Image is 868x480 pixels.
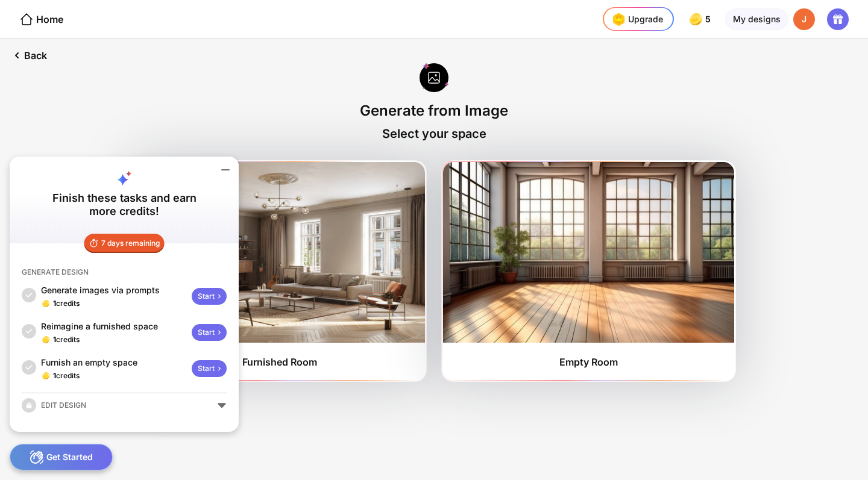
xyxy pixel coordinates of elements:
[793,8,815,30] div: J
[242,356,317,368] div: Furnished Room
[192,288,227,305] div: Start
[53,299,80,308] div: credits
[44,192,204,218] div: Finish these tasks and earn more credits!
[53,299,56,308] span: 1
[360,102,508,119] div: Generate from Image
[19,12,63,26] div: Home
[53,371,56,380] span: 1
[53,371,80,381] div: credits
[192,360,227,377] div: Start
[53,335,56,344] span: 1
[41,357,187,369] div: Furnish an empty space
[559,356,618,368] div: Empty Room
[41,284,187,296] div: Generate images via prompts
[725,8,788,30] div: My designs
[609,10,628,29] img: upgrade-nav-btn-icon.gif
[84,234,165,253] div: 7 days remaining
[134,162,425,343] img: furnishedRoom1.jpg
[22,267,89,277] div: GENERATE DESIGN
[382,126,486,141] div: Select your space
[53,335,80,344] div: credits
[192,324,227,341] div: Start
[705,14,713,24] span: 5
[10,444,113,470] div: Get Started
[41,320,187,332] div: Reimagine a furnished space
[609,10,663,29] div: Upgrade
[443,162,734,343] img: furnishedRoom2.jpg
